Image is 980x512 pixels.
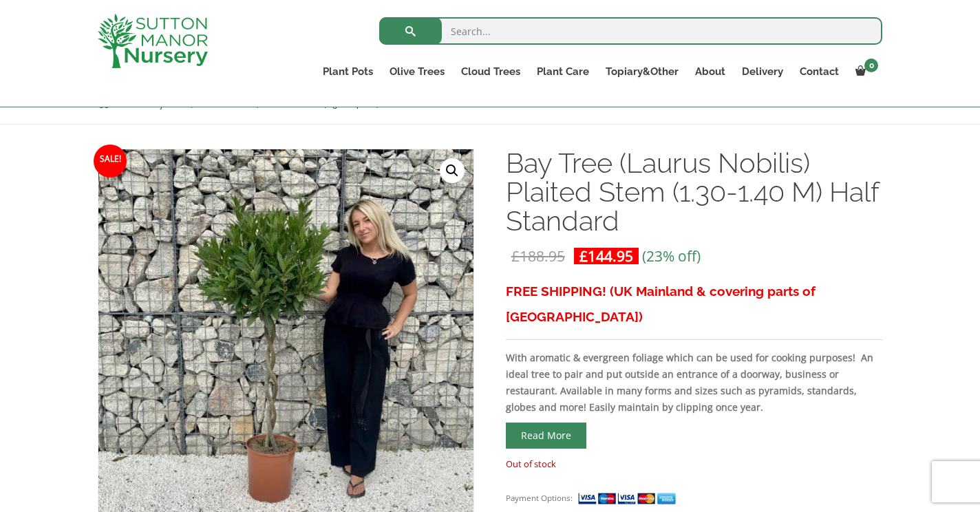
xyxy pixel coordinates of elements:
h3: FREE SHIPPING! (UK Mainland & covering parts of [GEOGRAPHIC_DATA]) [506,279,882,330]
a: Read More [506,423,586,449]
a: Olive Trees [381,62,453,81]
span: £ [579,246,588,266]
a: View full-screen image gallery [440,158,465,183]
a: Topiary&Other [597,62,687,81]
h1: Bay Tree (Laurus Nobilis) Plaited Stem (1.30-1.40 M) Half Standard [506,149,882,235]
small: Payment Options: [506,493,573,503]
input: Search... [379,17,882,45]
nav: Breadcrumbs [98,98,882,109]
img: payment supported [577,491,681,506]
a: Contact [791,62,847,81]
span: 0 [864,58,878,72]
span: £ [511,246,520,266]
a: 0 [847,62,882,81]
p: Out of stock [506,456,882,472]
span: Sale! [94,145,127,178]
a: Cloud Trees [453,62,529,81]
bdi: 144.95 [579,246,633,266]
bdi: 188.95 [511,246,565,266]
a: Plant Care [529,62,597,81]
a: Plant Pots [315,62,381,81]
b: With aromatic & evergreen foliage which can be used for cooking purposes! An ideal tree to pair a... [506,351,873,414]
img: logo [98,14,208,68]
a: About [687,62,734,81]
span: (23% off) [642,246,701,266]
a: Delivery [734,62,791,81]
